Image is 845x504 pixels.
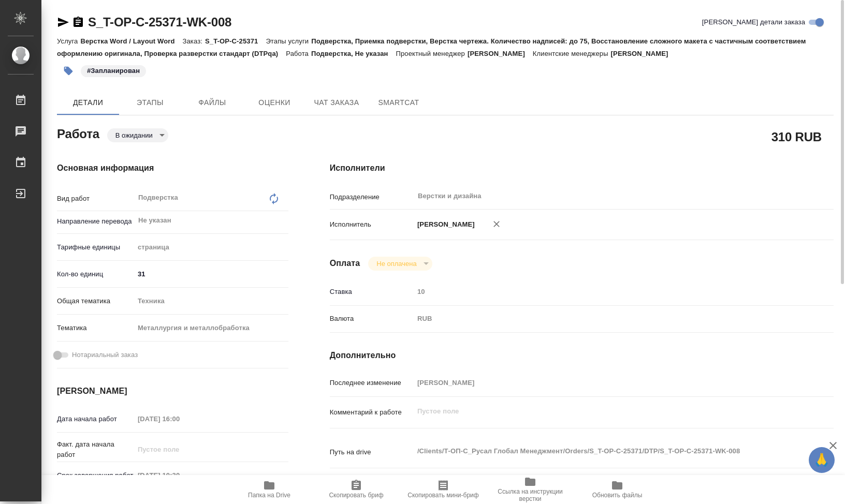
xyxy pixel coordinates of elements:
span: Нотариальный заказ [72,350,138,360]
textarea: /Clients/Т-ОП-С_Русал Глобал Менеджмент/Orders/S_T-OP-C-25371/DTP/S_T-OP-C-25371-WK-008 [414,442,792,460]
p: Работа [286,50,311,57]
p: Путь на drive [330,447,414,457]
p: Подразделение [330,192,414,202]
p: S_T-OP-C-25371 [205,37,266,45]
button: Удалить исполнителя [485,213,508,235]
div: Техника [134,292,288,310]
p: Ставка [330,287,414,297]
input: ✎ Введи что-нибудь [134,266,288,281]
button: Скопировать мини-бриф [400,475,487,504]
button: Скопировать ссылку для ЯМессенджера [57,16,69,28]
p: [PERSON_NAME] [468,50,533,57]
span: Папка на Drive [248,492,290,499]
span: Оценки [250,96,299,109]
p: [PERSON_NAME] [414,219,475,230]
p: Валюта [330,314,414,324]
span: Файлы [187,96,237,109]
span: Запланирован [80,66,147,75]
p: Этапы услуги [266,37,311,45]
a: S_T-OP-C-25371-WK-008 [88,15,231,29]
div: В ожидании [368,257,432,271]
h4: Дополнительно [330,349,834,362]
span: SmartCat [374,96,424,109]
p: Дата начала работ [57,414,134,424]
button: Не оплачена [373,259,419,268]
p: Проектный менеджер [396,50,468,57]
h4: [PERSON_NAME] [57,385,288,397]
button: 🙏 [809,447,835,473]
p: Вид работ [57,194,134,204]
div: Металлургия и металлобработка [134,319,288,337]
p: [PERSON_NAME] [611,50,676,57]
p: Подверстка, Приемка подверстки, Верстка чертежа. Количество надписей: до 75, Восстановление сложн... [57,37,806,57]
input: Пустое поле [414,284,792,299]
span: 🙏 [813,449,831,471]
button: Добавить тэг [57,60,80,82]
h4: Исполнители [330,162,834,174]
p: Услуга [57,37,80,45]
span: Ссылка на инструкции верстки [493,488,567,502]
input: Пустое поле [134,442,225,457]
span: Чат заказа [312,96,361,109]
p: Подверстка, Не указан [311,50,396,57]
p: Заказ: [183,37,205,45]
button: Обновить файлы [574,475,661,504]
span: Этапы [125,96,175,109]
div: RUB [414,310,792,328]
div: В ожидании [107,128,168,142]
p: Тарифные единицы [57,242,134,253]
span: [PERSON_NAME] детали заказа [702,17,805,27]
span: Скопировать бриф [329,492,383,499]
h4: Оплата [330,257,360,270]
p: Тематика [57,323,134,333]
p: Направление перевода [57,216,134,227]
button: Скопировать ссылку [72,16,84,28]
p: #Запланирован [87,66,140,76]
p: Верстка Word / Layout Word [80,37,182,45]
p: Факт. дата начала работ [57,439,134,460]
h2: Работа [57,124,99,142]
p: Общая тематика [57,296,134,306]
span: Детали [63,96,113,109]
span: Скопировать мини-бриф [407,492,478,499]
p: Кол-во единиц [57,269,134,279]
button: Ссылка на инструкции верстки [487,475,574,504]
input: Пустое поле [414,375,792,390]
div: страница [134,239,288,256]
input: Пустое поле [134,411,225,426]
p: Комментарий к работе [330,407,414,418]
h4: Основная информация [57,162,288,174]
p: Последнее изменение [330,378,414,388]
p: Срок завершения работ [57,470,134,481]
button: Скопировать бриф [313,475,400,504]
span: Обновить файлы [592,492,643,499]
h2: 310 RUB [771,128,822,145]
button: В ожидании [112,131,156,140]
p: Клиентские менеджеры [533,50,611,57]
input: Пустое поле [134,468,225,483]
button: Папка на Drive [226,475,313,504]
p: Исполнитель [330,219,414,230]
